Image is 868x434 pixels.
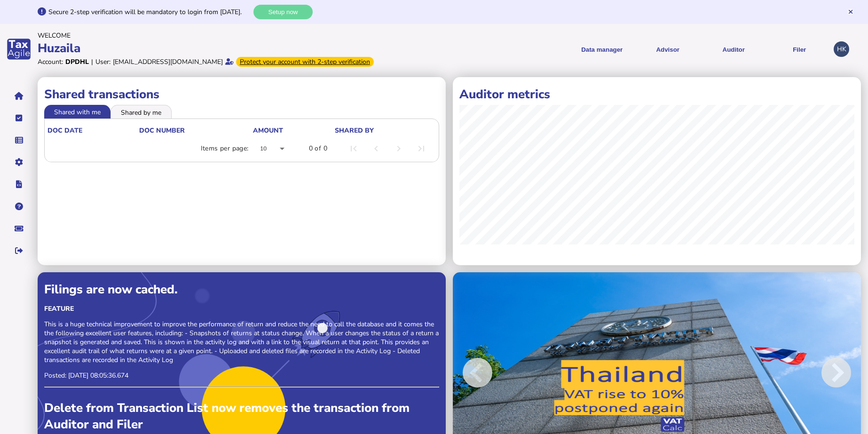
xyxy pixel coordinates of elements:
[9,152,29,172] button: Manage settings
[44,304,439,313] div: Feature
[253,126,283,135] div: Amount
[95,57,110,66] div: User:
[704,38,763,61] button: Auditor
[44,105,110,118] li: Shared with me
[47,126,82,135] div: doc date
[38,57,63,66] div: Account:
[47,126,138,135] div: doc date
[335,126,434,135] div: shared by
[9,219,29,238] button: Raise a support ticket
[9,130,29,150] button: Data manager
[44,281,439,298] div: Filings are now cached.
[44,86,439,103] h1: Shared transactions
[459,86,854,103] h1: Auditor metrics
[9,174,29,194] button: Developer hub links
[38,40,431,56] div: Huzaila
[253,126,334,135] div: Amount
[638,38,697,61] button: Shows a dropdown of VAT Advisor options
[236,57,374,67] div: From Oct 1, 2025, 2-step verification will be required to login. Set it up now...
[201,144,249,153] div: Items per page:
[9,197,29,216] button: Help pages
[113,57,223,66] div: [EMAIL_ADDRESS][DOMAIN_NAME]
[44,400,439,433] div: Delete from Transaction List now removes the transaction from Auditor and Filer
[225,58,234,65] i: Email verified
[15,140,23,141] i: Data manager
[309,144,327,153] div: 0 of 0
[436,38,829,61] menu: navigate products
[38,31,431,40] div: Welcome
[253,5,313,19] button: Setup now
[834,41,849,57] div: Profile settings
[48,8,251,16] div: Secure 2-step verification will be mandatory to login from [DATE].
[770,38,829,61] button: Filer
[44,320,439,364] p: This is a huge technical improvement to improve the performance of return and reduce the need to ...
[139,126,252,135] div: doc number
[335,126,374,135] div: shared by
[572,38,631,61] button: Shows a dropdown of Data manager options
[9,86,29,106] button: Home
[65,57,89,66] div: DPDHL
[9,241,29,260] button: Sign out
[91,57,93,66] div: |
[139,126,185,135] div: doc number
[9,108,29,128] button: Tasks
[110,105,172,118] li: Shared by me
[44,371,439,380] p: Posted: [DATE] 08:05:36.674
[847,8,854,15] button: Hide message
